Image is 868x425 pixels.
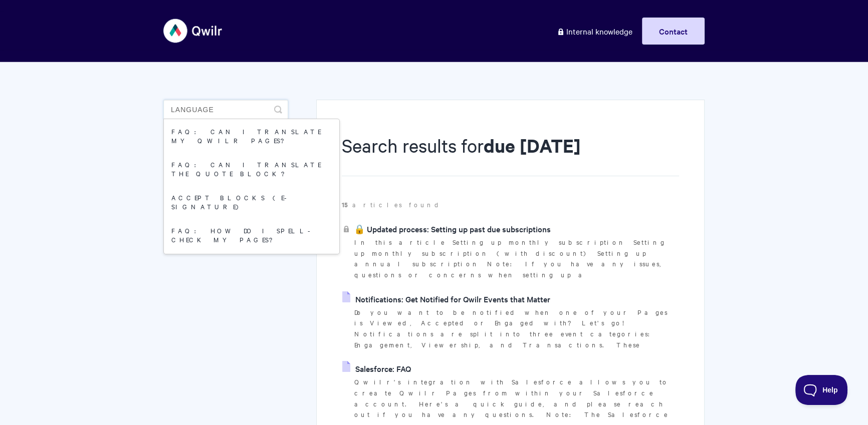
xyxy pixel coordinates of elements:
h1: Search results for [342,133,679,176]
p: Qwilr's integration with Salesforce allows you to create Qwilr Pages from within your Salesforce ... [354,376,679,420]
strong: 15 [342,200,352,209]
p: In this article Setting up monthly subscription Setting up monthly subscription (with discount) S... [354,237,679,280]
p: articles found [342,199,679,210]
strong: due [DATE] [484,133,581,158]
a: FAQ: Can I translate my Qwilr Pages? [164,119,339,152]
img: Qwilr Help Center [163,12,223,50]
a: Internal knowledge [549,18,640,45]
a: Accept Blocks (E-Signature) [164,185,339,218]
a: Notifications: Get Notified for Qwilr Events that Matter [342,291,550,306]
iframe: Toggle Customer Support [795,375,848,405]
a: Salesforce: FAQ [342,361,411,376]
a: FAQ: Can I translate the Quote Block? [164,152,339,185]
a: 🔒 Updated process: Setting up past due subscriptions [342,221,551,236]
p: Do you want to be notified when one of your Pages is Viewed, Accepted or Engaged with? Let's go! ... [354,307,679,350]
a: Contact [642,18,705,45]
input: Search [163,100,288,120]
a: FAQ: How do I spell-check my pages? [164,218,339,251]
